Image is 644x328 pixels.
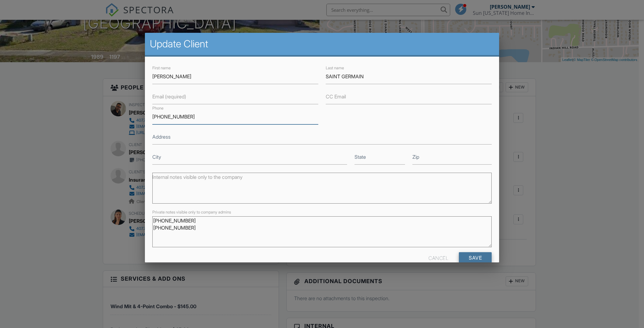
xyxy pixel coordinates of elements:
[326,93,346,100] label: CC Email
[152,106,163,111] label: Phone
[152,93,186,100] label: Email (required)
[412,153,419,160] label: Zip
[429,252,448,263] div: Cancel
[152,153,161,160] label: City
[152,216,492,247] textarea: [PHONE_NUMBER] [PHONE_NUMBER]
[459,252,492,263] input: Save
[150,38,494,50] h2: Update Client
[152,209,231,215] label: Private notes visible only to company admins
[355,153,366,160] label: State
[152,133,171,140] label: Address
[152,65,171,71] label: First name
[152,174,242,180] label: Internal notes visible only to the company
[326,65,344,71] label: Last name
